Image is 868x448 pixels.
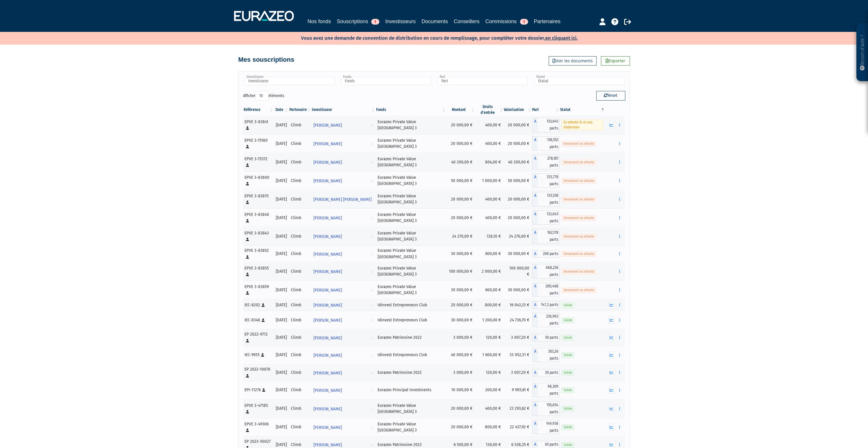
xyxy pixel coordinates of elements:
span: 303,26 parts [538,348,560,362]
span: A [532,155,538,169]
td: Climb [289,364,311,381]
div: [DATE] [276,352,287,358]
td: 24 736,70 € [504,311,532,329]
td: Climb [289,381,311,399]
div: Eurazeo Private Value [GEOGRAPHIC_DATA] 3 [378,284,444,296]
td: 30 000,00 € [446,281,475,299]
label: Afficher éléments [243,91,284,101]
div: A - Eurazeo Private Value Europe 3 [532,250,560,258]
td: 20 000,00 € [446,208,475,227]
i: Voir l'investisseur [371,139,373,149]
td: 23 293,62 € [504,399,532,418]
i: [Français] Personne physique [246,126,249,130]
i: [Français] Personne physique [246,273,249,276]
span: [PERSON_NAME] [314,157,342,168]
i: [Français] Personne physique [246,182,249,185]
div: [DATE] [276,287,287,293]
div: [DATE] [276,159,287,165]
div: IEC-8202 [244,302,272,308]
i: [Français] Personne physique [262,388,265,392]
th: Valorisation: activer pour trier la colonne par ordre croissant [504,104,532,116]
i: Voir l'investisseur [371,333,373,343]
a: Nos fonds [307,17,331,26]
a: Conseillers [454,17,480,26]
span: [PERSON_NAME] [314,249,342,260]
div: Eurazeo Private Value [GEOGRAPHIC_DATA] 3 [378,137,444,150]
td: 2 000,00 € [475,262,504,281]
span: Valide [561,352,574,358]
span: A [532,420,538,434]
td: 120,00 € [475,329,504,346]
div: A - Eurazeo Private Value Europe 3 [532,229,560,243]
span: 133,645 parts [538,118,560,132]
th: Droits d'entrée: activer pour trier la colonne par ordre croissant [475,104,504,116]
span: 30 parts [538,334,560,341]
th: Fonds: activer pour trier la colonne par ordre croissant [376,104,446,116]
a: [PERSON_NAME] [311,314,376,326]
i: [Français] Personne physique [246,374,249,378]
span: Valide [561,303,574,308]
span: A [532,250,538,258]
td: 9 905,61 € [504,381,532,399]
div: Eurazeo Private Value [GEOGRAPHIC_DATA] 3 [378,156,444,168]
td: 50 000,00 € [504,171,532,190]
i: Voir l'investisseur [371,266,373,277]
span: Versement en attente [561,234,596,239]
span: [PERSON_NAME] [314,300,342,311]
a: [PERSON_NAME] [311,230,376,242]
div: IEC-8348 [244,317,272,323]
div: A - Eurazeo Private Value Europe 3 [532,136,560,151]
td: 400,00 € [475,190,504,208]
span: En attente VL et avis d'opération [561,120,603,130]
a: en cliquant ici. [545,35,578,41]
span: [PERSON_NAME] [314,404,342,414]
td: Climb [289,116,311,134]
span: 162,178 parts [538,229,560,243]
td: 600,00 € [475,245,504,262]
div: EP 2022-10070 [244,366,272,379]
div: [DATE] [276,405,287,411]
div: [DATE] [276,369,287,376]
td: 400,00 € [475,116,504,134]
div: EPVE 3-83843 [244,230,272,243]
div: EPVE 3-83859 [244,284,272,296]
span: [PERSON_NAME] [314,350,342,361]
div: A - Idinvest Entrepreneurs Club [532,301,560,309]
div: [DATE] [276,251,287,257]
div: EPVE 3-83852 [244,247,272,260]
div: EPVE 3-75372 [244,156,272,168]
a: [PERSON_NAME] [311,175,376,186]
td: 16 043,33 € [504,299,532,311]
span: 149,936 parts [538,420,560,434]
div: EPVE 3-83841 [244,119,272,131]
td: 3 000,00 € [446,364,475,381]
i: [Français] Personne physique [246,238,249,241]
a: [PERSON_NAME] [311,119,376,131]
td: Climb [289,311,311,329]
div: Idinvest Entrepreneurs Club [378,302,444,308]
div: [DATE] [276,334,287,340]
td: 400,00 € [475,134,504,153]
td: 50 000,00 € [446,171,475,190]
i: [Français] Personne physique [262,318,265,322]
a: [PERSON_NAME] [311,138,376,149]
div: [DATE] [276,215,287,221]
span: Valide [561,387,574,393]
span: Valide [561,370,574,376]
div: A - Idinvest Entrepreneurs Club [532,313,560,327]
i: Voir l'investisseur [371,249,373,260]
div: A - Eurazeo Private Value Europe 3 [532,210,560,225]
span: A [532,210,538,225]
div: EPVE 3-75180 [244,137,272,150]
span: [PERSON_NAME] [314,368,342,378]
i: Voir l'investisseur [371,176,373,186]
a: [PERSON_NAME] [PERSON_NAME] [311,193,376,205]
a: Partenaires [534,17,561,26]
span: [PERSON_NAME] [314,315,342,326]
div: EPVE 3-49306 [244,421,272,434]
p: Vous avez une demande de convention de distribution en cours de remplissage, pour compléter votre... [284,33,578,42]
div: A - Eurazeo Private Value Europe 3 [532,283,560,297]
span: Versement en attente [561,160,596,165]
span: A [532,118,538,132]
th: Référence : activer pour trier la colonne par ordre croissant [243,104,274,116]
